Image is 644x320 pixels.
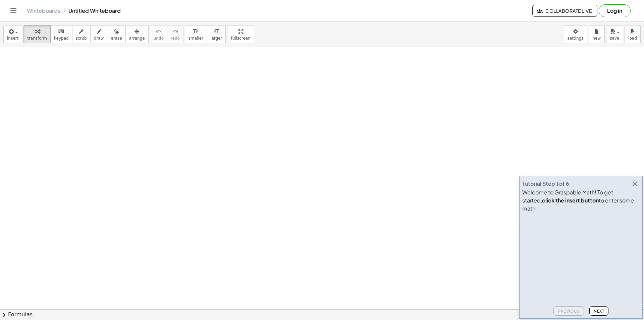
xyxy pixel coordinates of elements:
[606,25,623,43] button: save
[150,25,167,43] button: undoundo
[589,306,608,316] button: Next
[129,36,145,41] span: arrange
[154,36,164,41] span: undo
[27,36,47,41] span: transform
[54,36,69,41] span: keypad
[3,25,22,43] button: insert
[231,36,250,41] span: fullscreen
[189,36,203,41] span: smaller
[8,5,19,16] button: Toggle navigation
[207,25,226,43] button: format_sizelarger
[564,25,587,43] button: settings
[542,197,599,204] b: click the insert button
[107,25,125,43] button: erase
[58,28,64,36] i: keyboard
[167,25,183,43] button: redoredo
[50,25,72,43] button: keyboardkeypad
[213,28,219,36] i: format_size
[610,36,619,41] span: save
[76,36,87,41] span: scrub
[193,28,199,36] i: format_size
[90,25,108,43] button: draw
[592,36,601,41] span: new
[172,28,178,36] i: redo
[111,36,122,41] span: erase
[625,25,641,43] button: load
[589,25,605,43] button: new
[568,36,584,41] span: settings
[125,25,149,43] button: arrange
[155,28,162,36] i: undo
[538,8,592,14] span: Collaborate Live
[532,5,597,17] button: Collaborate Live
[599,4,631,17] button: Log in
[27,7,60,14] a: Whiteboards
[227,25,254,43] button: fullscreen
[171,36,180,41] span: redo
[210,36,222,41] span: larger
[185,25,207,43] button: format_sizesmaller
[94,36,104,41] span: draw
[72,25,91,43] button: scrub
[23,25,51,43] button: transform
[594,309,604,314] span: Next
[7,36,18,41] span: insert
[628,36,637,41] span: load
[522,188,640,213] div: Welcome to Graspable Math! To get started, to enter some math.
[522,180,569,188] div: Tutorial Step 1 of 6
